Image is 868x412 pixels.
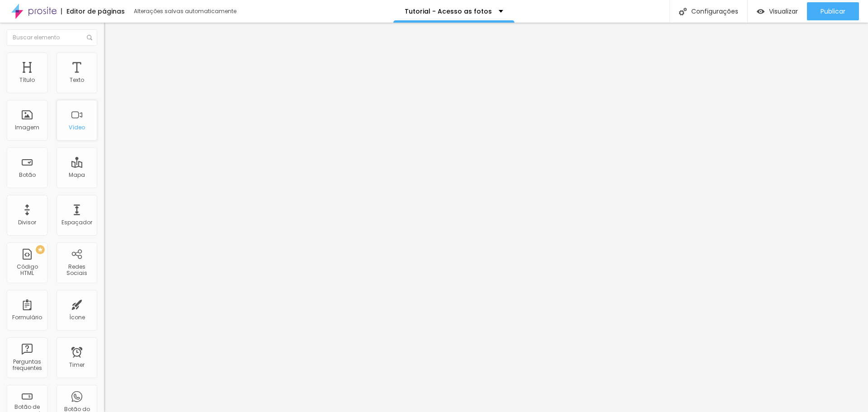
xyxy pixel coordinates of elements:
iframe: Editor [104,23,868,412]
div: Espaçador [61,219,92,226]
div: Ícone [69,314,85,321]
div: Vídeo [69,124,85,131]
div: Imagem [15,124,39,131]
div: Título [19,77,35,83]
img: Icone [87,35,92,40]
div: Código HTML [9,264,45,277]
p: Tutorial - Acesso as fotos [405,8,492,14]
div: Formulário [12,314,42,321]
input: Buscar elemento [7,29,97,46]
div: Divisor [18,219,36,226]
div: Editor de páginas [61,8,125,14]
span: Visualizar [769,8,798,15]
button: Visualizar [748,2,807,20]
div: Perguntas frequentes [9,359,45,372]
img: view-1.svg [757,8,764,15]
button: Publicar [807,2,859,20]
div: Mapa [69,172,85,178]
div: Redes Sociais [59,264,94,277]
span: Publicar [821,8,845,15]
div: Texto [70,77,84,83]
div: Botão [19,172,36,178]
div: Alterações salvas automaticamente [134,9,238,14]
div: Timer [69,362,85,368]
img: Icone [679,8,687,15]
